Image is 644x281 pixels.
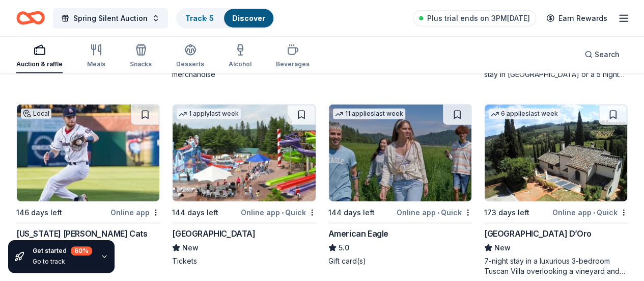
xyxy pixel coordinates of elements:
[489,109,560,119] div: 6 applies last week
[593,209,595,217] span: •
[172,207,218,219] div: 144 days left
[576,44,628,65] button: Search
[328,104,472,266] a: Image for American Eagle11 applieslast week144 days leftOnline app•QuickAmerican Eagle5.0Gift car...
[177,109,241,119] div: 1 apply last week
[485,105,627,201] img: Image for Villa Sogni D’Oro
[185,14,214,22] a: Track· 5
[33,246,92,256] div: Get started
[16,104,160,266] a: Image for New Hampshire Fisher CatsLocal146 days leftOnline app[US_STATE] [PERSON_NAME] CatsNewTi...
[16,6,45,30] a: Home
[229,40,251,73] button: Alcohol
[16,40,63,73] button: Auction & raffle
[232,14,265,22] a: Discover
[87,40,105,73] button: Meals
[540,9,613,28] a: Earn Rewards
[33,258,92,266] div: Go to track
[484,207,529,219] div: 173 days left
[339,242,349,254] span: 5.0
[484,256,628,276] div: 7-night stay in a luxurious 3-bedroom Tuscan Villa overlooking a vineyard and the ancient walled ...
[229,60,251,68] div: Alcohol
[17,105,159,201] img: Image for New Hampshire Fisher Cats
[130,60,152,68] div: Snacks
[16,227,147,240] div: [US_STATE] [PERSON_NAME] Cats
[328,256,472,266] div: Gift card(s)
[172,256,316,266] div: Tickets
[437,209,439,217] span: •
[110,206,160,219] div: Online app
[484,104,628,276] a: Image for Villa Sogni D’Oro6 applieslast week173 days leftOnline app•Quick[GEOGRAPHIC_DATA] D’Oro...
[176,8,274,29] button: Track· 5Discover
[276,60,310,68] div: Beverages
[427,12,530,24] span: Plus trial ends on 3PM[DATE]
[182,242,199,254] span: New
[130,40,152,73] button: Snacks
[333,109,405,119] div: 11 applies last week
[329,105,471,201] img: Image for American Eagle
[328,207,375,219] div: 144 days left
[71,246,92,256] div: 60 %
[176,60,204,68] div: Desserts
[397,206,472,219] div: Online app Quick
[16,60,63,68] div: Auction & raffle
[173,105,315,201] img: Image for Santa's Village
[172,104,316,266] a: Image for Santa's Village1 applylast week144 days leftOnline app•Quick[GEOGRAPHIC_DATA]NewTickets
[87,60,105,68] div: Meals
[552,206,628,219] div: Online app Quick
[494,242,511,254] span: New
[16,207,62,219] div: 146 days left
[53,8,168,29] button: Spring Silent Auction
[21,109,51,119] div: Local
[73,12,148,24] span: Spring Silent Auction
[282,209,284,217] span: •
[172,227,255,240] div: [GEOGRAPHIC_DATA]
[241,206,316,219] div: Online app Quick
[413,10,536,27] a: Plus trial ends on 3PM[DATE]
[276,40,310,73] button: Beverages
[484,227,592,240] div: [GEOGRAPHIC_DATA] D’Oro
[176,40,204,73] button: Desserts
[328,227,388,240] div: American Eagle
[595,48,620,61] span: Search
